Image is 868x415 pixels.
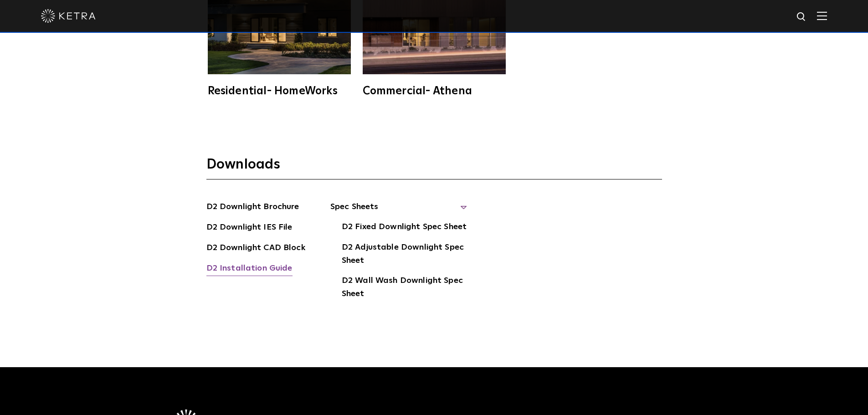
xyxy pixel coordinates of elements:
a: D2 Adjustable Downlight Spec Sheet [342,241,467,269]
a: D2 Fixed Downlight Spec Sheet [342,220,467,235]
a: D2 Wall Wash Downlight Spec Sheet [342,274,467,302]
h3: Downloads [206,156,662,179]
a: D2 Downlight CAD Block [206,241,305,256]
span: Spec Sheets [330,200,467,220]
a: D2 Downlight Brochure [206,200,299,215]
a: D2 Downlight IES File [206,221,293,236]
div: Commercial- Athena [363,86,506,97]
img: search icon [796,11,807,23]
a: D2 Installation Guide [206,262,293,277]
img: Hamburger%20Nav.svg [817,11,827,20]
div: Residential- HomeWorks [208,86,351,97]
img: ketra-logo-2019-white [41,9,96,23]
